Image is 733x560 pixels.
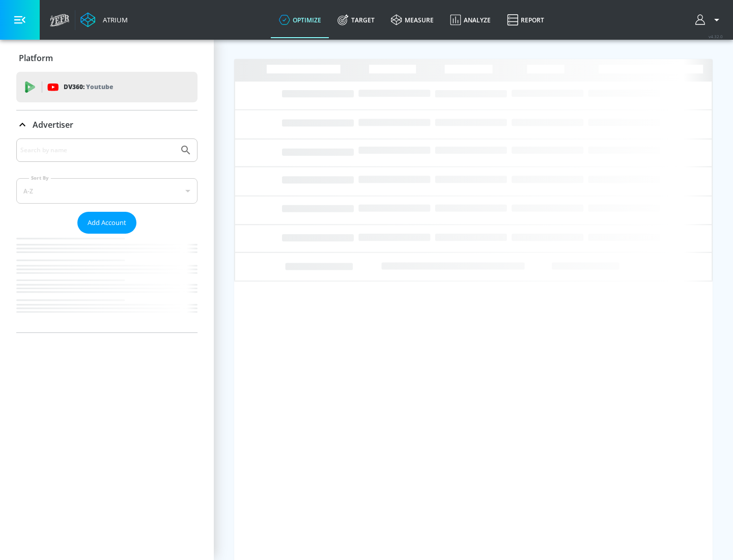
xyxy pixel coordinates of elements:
span: Add Account [88,217,126,229]
label: Sort By [29,175,51,181]
a: optimize [271,2,329,38]
p: Youtube [86,81,113,92]
div: A-Z [16,178,198,204]
p: Platform [19,52,53,64]
div: DV360: Youtube [16,72,198,102]
button: Add Account [77,212,136,234]
input: Search by name [20,144,175,157]
nav: list of Advertiser [16,234,198,332]
div: Advertiser [16,110,198,139]
a: Atrium [80,12,128,27]
a: Report [499,2,552,38]
div: Platform [16,44,198,72]
p: DV360: [64,81,113,93]
a: Analyze [442,2,499,38]
div: Atrium [99,15,128,24]
a: measure [383,2,442,38]
a: Target [329,2,383,38]
span: v 4.32.0 [709,34,723,39]
p: Advertiser [33,119,73,130]
div: Advertiser [16,138,198,332]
